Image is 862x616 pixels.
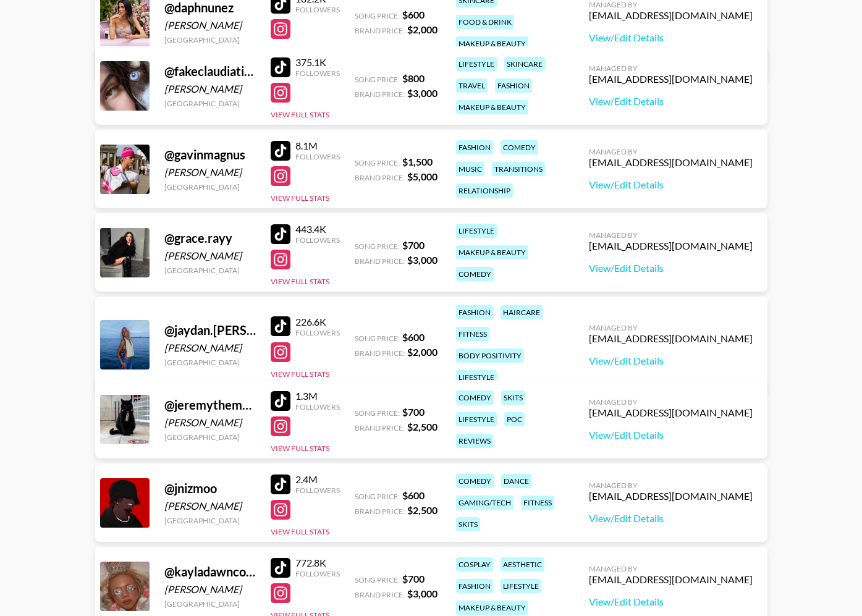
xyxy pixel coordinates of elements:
div: @ gavinmagnus [164,147,256,162]
div: body positivity [456,348,524,363]
div: lifestyle [456,370,497,384]
div: 772.8K [295,557,340,569]
div: @ fakeclaudiatihan [164,64,256,79]
a: View/Edit Details [589,355,753,367]
div: Followers [295,486,340,495]
div: fashion [456,140,493,154]
div: relationship [456,184,513,198]
div: makeup & beauty [456,601,528,615]
div: Managed By [589,323,753,332]
span: Song Price: [355,575,400,584]
strong: $ 600 [402,489,425,501]
div: Followers [295,328,340,337]
div: lifestyle [456,224,497,238]
div: [PERSON_NAME] [164,500,256,512]
strong: $ 3,000 [407,588,437,599]
div: comedy [456,390,494,405]
div: [GEOGRAPHIC_DATA] [164,516,256,525]
div: [PERSON_NAME] [164,166,256,179]
div: gaming/tech [456,496,513,510]
a: View/Edit Details [589,429,753,441]
div: lifestyle [456,57,497,71]
div: Managed By [589,230,753,240]
div: [PERSON_NAME] [164,342,256,354]
div: [PERSON_NAME] [164,19,256,32]
div: 443.4K [295,223,340,235]
div: comedy [456,267,494,281]
strong: $ 2,000 [407,346,437,358]
div: Managed By [589,64,753,73]
div: fashion [456,305,493,319]
div: fitness [521,496,554,510]
div: poc [504,412,525,426]
a: View/Edit Details [589,95,753,108]
div: [PERSON_NAME] [164,583,256,596]
div: [EMAIL_ADDRESS][DOMAIN_NAME] [589,332,753,345]
div: music [456,162,484,176]
span: Song Price: [355,492,400,501]
strong: $ 600 [402,331,425,343]
span: Brand Price: [355,26,405,35]
strong: $ 600 [402,9,425,20]
strong: $ 2,500 [407,421,437,432]
div: [GEOGRAPHIC_DATA] [164,99,256,108]
div: makeup & beauty [456,100,528,114]
a: View/Edit Details [589,596,753,608]
strong: $ 800 [402,72,425,84]
div: comedy [456,474,494,488]
span: Brand Price: [355,90,405,99]
div: fashion [456,579,493,593]
button: View Full Stats [271,193,329,203]
div: Managed By [589,481,753,490]
button: View Full Stats [271,527,329,536]
div: [GEOGRAPHIC_DATA] [164,432,256,442]
div: @ jnizmoo [164,481,256,496]
div: skits [456,517,480,531]
div: @ jaydan.[PERSON_NAME] [164,323,256,338]
div: [EMAIL_ADDRESS][DOMAIN_NAME] [589,407,753,419]
span: Brand Price: [355,590,405,599]
div: 1.3M [295,390,340,402]
div: [GEOGRAPHIC_DATA] [164,358,256,367]
div: Followers [295,152,340,161]
div: Followers [295,69,340,78]
a: View/Edit Details [589,512,753,525]
div: @ kayladawncook [164,564,256,580]
a: View/Edit Details [589,32,753,44]
div: reviews [456,434,493,448]
span: Song Price: [355,334,400,343]
div: Managed By [589,564,753,573]
div: skits [501,390,525,405]
div: fashion [495,78,532,93]
div: transitions [492,162,545,176]
span: Brand Price: [355,256,405,266]
div: [PERSON_NAME] [164,416,256,429]
strong: $ 700 [402,406,425,418]
div: [EMAIL_ADDRESS][DOMAIN_NAME] [589,73,753,85]
button: View Full Stats [271,444,329,453]
div: 375.1K [295,56,340,69]
strong: $ 3,000 [407,254,437,266]
div: 8.1M [295,140,340,152]
div: skincare [504,57,545,71]
div: [EMAIL_ADDRESS][DOMAIN_NAME] [589,156,753,169]
strong: $ 1,500 [402,156,433,167]
div: makeup & beauty [456,245,528,259]
strong: $ 3,000 [407,87,437,99]
strong: $ 700 [402,239,425,251]
div: Managed By [589,147,753,156]
span: Brand Price: [355,423,405,432]
span: Song Price: [355,158,400,167]
div: [GEOGRAPHIC_DATA] [164,266,256,275]
div: cosplay [456,557,493,572]
div: @ jeremythemanager [164,397,256,413]
span: Song Price: [355,408,400,418]
strong: $ 5,000 [407,171,437,182]
div: makeup & beauty [456,36,528,51]
div: fitness [456,327,489,341]
div: [EMAIL_ADDRESS][DOMAIN_NAME] [589,240,753,252]
div: lifestyle [456,412,497,426]
strong: $ 700 [402,573,425,584]
div: Followers [295,402,340,411]
div: [EMAIL_ADDRESS][DOMAIN_NAME] [589,573,753,586]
